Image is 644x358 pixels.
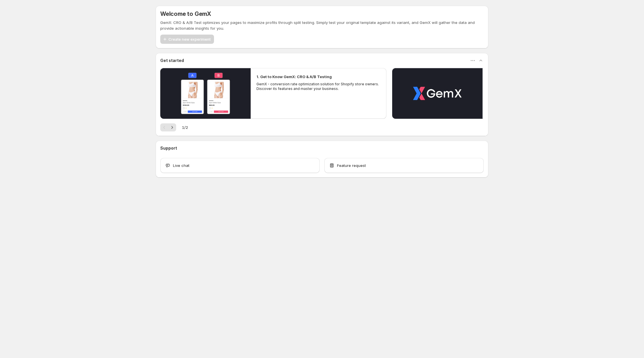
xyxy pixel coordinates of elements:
[160,58,184,63] h3: Get started
[160,68,251,119] button: Play video
[173,163,189,168] span: Live chat
[256,74,332,80] h2: 1. Get to Know GemX: CRO & A/B Testing
[160,145,177,151] h3: Support
[160,123,176,131] nav: Pagination
[182,125,188,130] span: 1 / 2
[160,10,211,17] h5: Welcome to GemX
[392,68,483,119] button: Play video
[168,123,176,131] button: Next
[337,163,366,168] span: Feature request
[160,20,484,31] p: GemX: CRO & A/B Test optimizes your pages to maximize profits through split testing. Simply test ...
[256,82,381,91] p: GemX - conversion rate optimization solution for Shopify store owners. Discover its features and ...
